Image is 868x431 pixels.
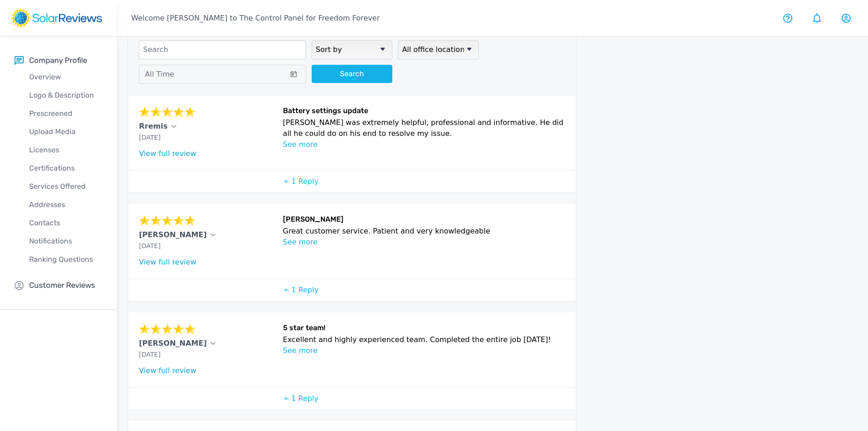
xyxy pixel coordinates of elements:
[15,250,117,269] a: Ranking Questions
[15,104,117,123] a: Prescreened
[283,323,565,334] h6: 5 star team!
[15,108,117,119] p: Prescreened
[15,141,117,159] a: Licenses
[29,280,95,291] p: Customer Reviews
[15,196,117,214] a: Addresses
[131,13,380,24] p: Welcome [PERSON_NAME] to The Control Panel for Freedom Forever
[139,229,207,240] p: [PERSON_NAME]
[283,345,565,356] p: See more
[312,65,392,83] button: Search
[291,176,318,187] p: 1 Reply
[15,177,117,196] a: Services Offered
[139,134,160,141] span: [DATE]
[15,181,117,192] p: Services Offered
[139,366,196,375] a: View full review
[283,139,565,150] p: See more
[139,40,306,59] input: Search
[291,393,318,404] p: 1 Reply
[15,236,117,247] p: Notifications
[15,126,117,137] p: Upload Media
[15,159,117,177] a: Certifications
[15,145,117,156] p: Licenses
[29,55,87,66] p: Company Profile
[283,237,565,248] p: See more
[15,254,117,265] p: Ranking Questions
[283,215,565,226] h6: [PERSON_NAME]
[15,218,117,228] p: Contacts
[15,163,117,174] p: Certifications
[15,68,117,86] a: Overview
[291,285,318,296] p: 1 Reply
[145,70,174,78] span: All Time
[139,242,160,249] span: [DATE]
[139,351,160,358] span: [DATE]
[15,232,117,250] a: Notifications
[283,226,565,237] p: Great customer service. Patient and very knowledgeable
[139,258,196,266] a: View full review
[15,199,117,210] p: Addresses
[283,334,565,345] p: Excellent and highly experienced team. Completed the entire job [DATE]!
[15,72,117,83] p: Overview
[139,338,207,349] p: [PERSON_NAME]
[15,214,117,232] a: Contacts
[139,149,196,158] a: View full review
[15,86,117,104] a: Logo & Description
[139,121,168,132] p: Rremis
[139,65,306,84] button: All Time
[15,123,117,141] a: Upload Media
[283,106,565,117] h6: Battery settings update
[283,117,565,139] p: [PERSON_NAME] was extremely helpful, professional and informative. He did all he could do on his ...
[15,90,117,101] p: Logo & Description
